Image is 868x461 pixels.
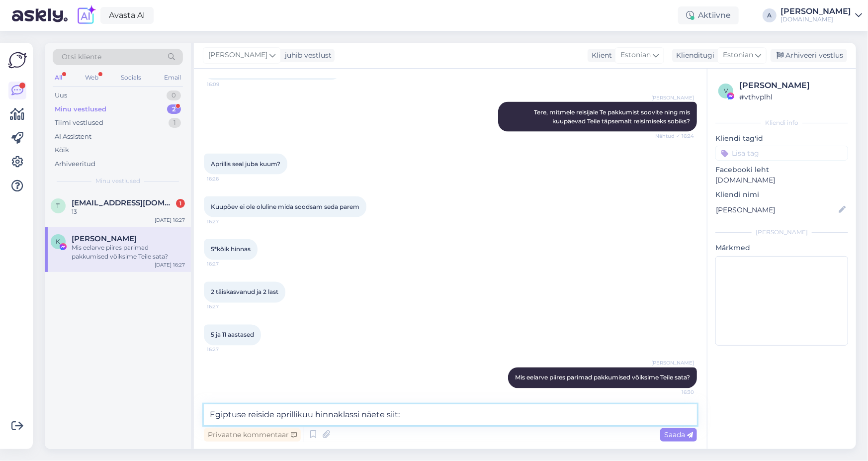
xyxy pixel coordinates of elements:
[55,91,67,100] div: Uus
[55,145,69,155] div: Kõik
[72,234,137,243] span: Kristiina Borisik
[724,87,728,94] span: v
[76,5,96,26] img: explore-ai
[211,203,359,210] span: Kuupöev ei ole oluline mida soodsam seda parem
[62,52,101,62] span: Otsi kliente
[55,104,106,114] div: Minu vestlused
[55,159,95,169] div: Arhiveeritud
[715,189,848,200] p: Kliendi nimi
[207,175,244,183] span: 16:26
[281,50,332,61] div: juhib vestlust
[155,216,185,224] div: [DATE] 16:27
[83,71,100,84] div: Web
[588,50,612,61] div: Klient
[8,51,27,70] img: Askly Logo
[781,7,851,15] div: [PERSON_NAME]
[207,303,244,311] span: 16:27
[651,360,694,367] span: [PERSON_NAME]
[716,204,837,215] input: Lisa nimi
[763,8,777,22] div: A
[781,15,851,23] div: [DOMAIN_NAME]
[167,104,181,114] div: 2
[739,80,845,92] div: [PERSON_NAME]
[204,404,697,425] textarea: Egiptuse reiside aprillikuu hinnaklassi näete siit:
[715,146,848,161] input: Lisa tag
[211,246,251,253] span: 5*kõik hinnas
[207,261,244,268] span: 16:27
[211,331,254,339] span: 5 ja 11 aastased
[57,202,60,209] span: t
[207,81,244,88] span: 16:09
[715,133,848,144] p: Kliendi tag'id
[657,389,694,396] span: 16:30
[119,71,143,84] div: Socials
[664,430,693,439] span: Saada
[100,7,154,24] a: Avasta AI
[56,238,61,245] span: K
[207,346,244,354] span: 16:27
[176,199,185,208] div: 1
[655,132,694,140] span: Nähtud ✓ 16:24
[95,177,140,185] span: Minu vestlused
[715,118,848,127] div: Kliendi info
[678,6,739,24] div: Aktiivne
[715,175,848,185] p: [DOMAIN_NAME]
[781,7,862,23] a: [PERSON_NAME][DOMAIN_NAME]
[534,108,692,125] span: Tere, mitmele reisijale Te pakkumist soovite ning mis kuupäevad Teile täpsemalt reisimiseks sobiks?
[211,160,280,168] span: Aprillis seal juba kuum?
[167,91,181,100] div: 0
[204,428,301,442] div: Privaatne kommentaar
[715,228,848,237] div: [PERSON_NAME]
[672,50,714,61] div: Klienditugi
[715,165,848,175] p: Facebooki leht
[155,261,185,269] div: [DATE] 16:27
[620,50,651,61] span: Estonian
[723,50,753,61] span: Estonian
[55,132,91,142] div: AI Assistent
[651,94,694,101] span: [PERSON_NAME]
[211,288,278,296] span: 2 täiskasvanud ja 2 last
[72,198,175,207] span: tuvike009@hot.ee
[55,118,103,128] div: Tiimi vestlused
[715,243,848,253] p: Märkmed
[515,374,690,381] span: Mis eelarve piires parimad pakkumised võiksime Teile sata?
[207,218,244,225] span: 16:27
[169,118,181,128] div: 1
[162,71,183,84] div: Email
[72,243,185,261] div: Mis eelarve piires parimad pakkumised võiksime Teile sata?
[72,207,185,216] div: 13
[53,71,64,84] div: All
[739,92,845,102] div: # vthvplhl
[771,49,847,62] div: Arhiveeri vestlus
[208,50,267,61] span: [PERSON_NAME]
